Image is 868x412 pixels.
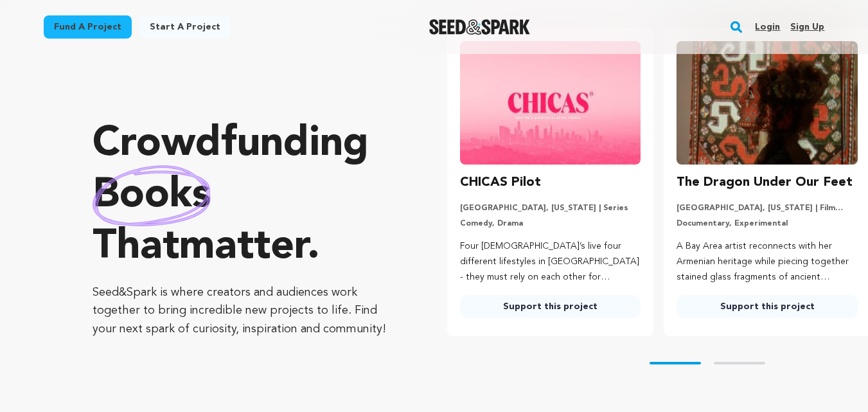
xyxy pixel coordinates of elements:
p: Comedy, Drama [460,219,641,229]
a: Support this project [677,295,858,318]
img: Seed&Spark Logo Dark Mode [429,19,530,35]
h3: CHICAS Pilot [460,172,541,193]
h3: The Dragon Under Our Feet [677,172,853,193]
a: Seed&Spark Homepage [429,19,530,35]
p: [GEOGRAPHIC_DATA], [US_STATE] | Film Feature [677,203,858,213]
img: hand sketched image [93,165,211,226]
a: Fund a project [44,15,132,39]
p: Four [DEMOGRAPHIC_DATA]’s live four different lifestyles in [GEOGRAPHIC_DATA] - they must rely on... [460,239,641,285]
a: Support this project [460,295,641,318]
p: A Bay Area artist reconnects with her Armenian heritage while piecing together stained glass frag... [677,239,858,285]
p: [GEOGRAPHIC_DATA], [US_STATE] | Series [460,203,641,213]
a: Login [755,17,780,37]
p: Documentary, Experimental [677,219,858,229]
p: Crowdfunding that . [93,119,396,273]
span: matter [179,227,307,268]
p: Seed&Spark is where creators and audiences work together to bring incredible new projects to life... [93,283,396,339]
img: CHICAS Pilot image [460,41,641,165]
a: Start a project [139,15,231,39]
a: Sign up [790,17,824,37]
img: The Dragon Under Our Feet image [677,41,858,165]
